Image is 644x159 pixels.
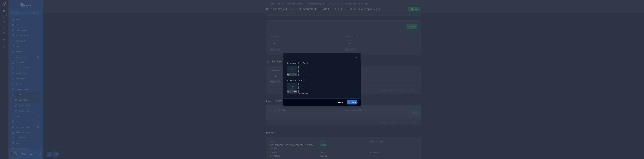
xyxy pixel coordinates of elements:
[287,91,294,93] span: uploaddatei
[335,100,345,104] button: Cancel
[347,100,357,104] button: Confirm
[287,79,307,81] span: Rocket App Datei CSV
[293,74,297,76] span: .xlsx
[294,91,297,93] span: .csv
[287,62,308,64] span: Rocket App Datei Excel
[287,74,293,76] span: uploaddatei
